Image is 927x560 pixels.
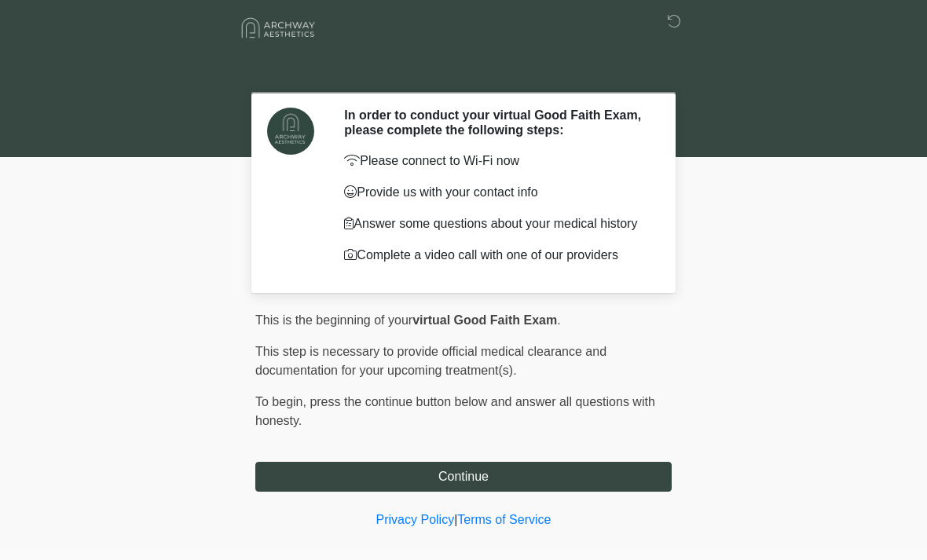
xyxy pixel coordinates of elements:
h2: In order to conduct your virtual Good Faith Exam, please complete the following steps: [344,108,648,137]
span: press the continue button below and answer all questions with honesty. [255,395,655,427]
img: Agent Avatar [267,108,314,155]
img: Archway Aesthetics Logo [240,12,318,44]
span: . [557,313,560,327]
span: To begin, [255,395,310,408]
p: Provide us with your contact info [344,183,648,202]
a: Terms of Service [457,513,551,526]
button: Continue [255,462,672,492]
p: Answer some questions about your medical history [344,214,648,233]
strong: virtual Good Faith Exam [412,313,557,327]
h1: ‎ ‎ ‎ ‎ [244,57,683,86]
span: This is the beginning of your [255,313,412,327]
a: Privacy Policy [376,513,455,526]
span: This step is necessary to provide official medical clearance and documentation for your upcoming ... [255,345,606,377]
a: | [454,513,457,526]
p: Complete a video call with one of our providers [344,246,648,265]
p: Please connect to Wi-Fi now [344,152,648,170]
